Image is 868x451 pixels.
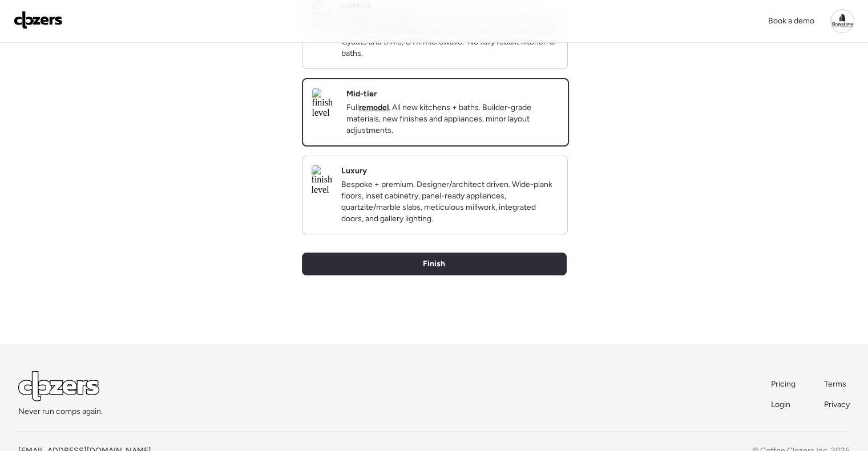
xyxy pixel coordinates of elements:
[346,102,559,136] p: Full . All new kitchens + baths. Builder-grade materials, new finishes and appliances, minor layo...
[771,399,797,411] a: Login
[824,379,850,390] a: Terms
[768,16,814,26] span: Book a demo
[771,379,796,389] span: Pricing
[341,179,558,225] p: Bespoke + premium. Designer/architect driven. Wide-plank floors, inset cabinetry, panel-ready app...
[824,379,846,389] span: Terms
[423,258,445,270] span: Finish
[18,371,99,401] img: Logo Light
[359,103,389,112] strong: remodel
[14,11,63,29] img: Logo
[312,88,337,118] img: finish level
[346,88,377,100] h2: Mid-tier
[312,165,332,195] img: finish level
[824,399,850,411] a: Privacy
[18,406,103,417] span: Never run comps again.
[771,400,790,409] span: Login
[341,165,367,177] h2: Luxury
[771,379,797,390] a: Pricing
[824,400,850,409] span: Privacy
